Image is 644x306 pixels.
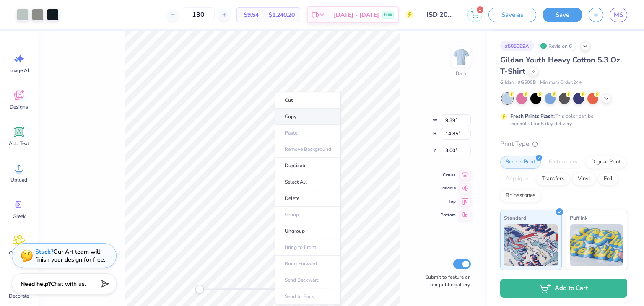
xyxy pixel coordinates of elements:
li: Copy [275,109,341,125]
img: Standard [504,224,558,266]
span: Puff Ink [570,213,587,222]
span: Gildan Youth Heavy Cotton 5.3 Oz. T-Shirt [500,55,622,76]
li: Cut [275,92,341,109]
input: Untitled Design [420,6,461,23]
li: Ungroup [275,223,341,239]
button: Save [543,8,582,22]
div: Vinyl [572,173,596,185]
span: Upload [10,176,27,183]
span: 1 [477,6,483,13]
div: Our Art team will finish your design for free. [35,248,105,264]
button: 1 [467,8,482,22]
div: Transfers [536,173,570,185]
span: Middle [441,185,456,192]
div: Revision 6 [538,41,576,51]
span: [DATE] - [DATE] [334,10,379,19]
img: Back [453,49,470,65]
span: Bottom [441,212,456,218]
span: Designs [10,104,28,110]
div: Applique [500,173,534,185]
span: Minimum Order: 24 + [540,79,582,86]
div: Foil [598,173,618,185]
strong: Fresh Prints Flash: [510,113,555,119]
li: Select All [275,174,341,190]
span: $1,240.20 [269,10,295,19]
span: Chat with us. [51,280,86,288]
span: Free [384,12,392,18]
span: Clipart & logos [5,249,33,263]
span: Gildan [500,79,514,86]
label: Submit to feature on our public gallery. [421,273,471,288]
div: Embroidery [543,156,583,169]
span: Add Text [9,140,29,147]
span: $9.54 [242,10,259,19]
span: Decorate [9,293,29,299]
span: Top [441,198,456,205]
input: – – [182,7,215,22]
a: MS [610,8,627,22]
img: Puff Ink [570,224,624,266]
span: Image AI [9,67,29,74]
button: Add to Cart [500,279,627,298]
span: Center [441,171,456,178]
div: This color can be expedited for 5 day delivery. [510,112,613,127]
span: MS [614,10,623,20]
div: # 505069A [500,41,534,51]
span: Greek [13,213,26,220]
strong: Stuck? [35,248,53,256]
button: Save as [488,8,536,22]
strong: Need help? [21,280,51,288]
span: Standard [504,213,526,222]
li: Delete [275,190,341,207]
div: Screen Print [500,156,541,169]
div: Digital Print [586,156,626,169]
div: Rhinestones [500,189,541,202]
li: Duplicate [275,158,341,174]
div: Back [456,70,467,77]
span: # G500B [518,79,536,86]
div: Accessibility label [195,285,204,293]
div: Print Type [500,139,627,149]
